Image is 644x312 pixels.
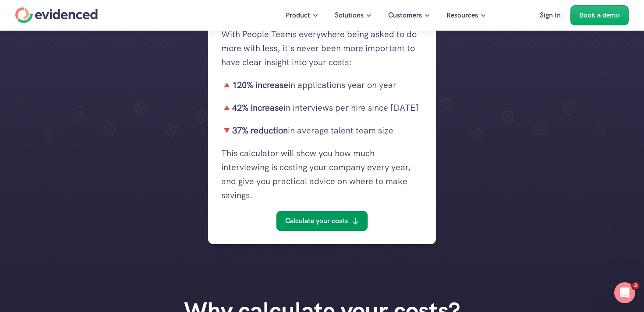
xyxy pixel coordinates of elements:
[15,7,98,23] a: Home
[221,123,423,137] p: 🔻 in average talent team size
[286,10,310,21] p: Product
[388,10,422,21] p: Customers
[614,282,635,303] iframe: Intercom live chat
[570,5,629,25] a: Book a demo
[221,101,423,115] p: 🔺 in interviews per hire since [DATE]
[632,282,639,289] span: 2
[232,125,288,136] strong: 37% reduction
[533,5,567,25] a: Sign In
[579,10,620,21] p: Book a demo
[232,79,288,91] strong: 120% increase
[276,211,368,231] a: Calculate your costs
[285,215,348,227] p: Calculate your costs
[232,102,283,113] strong: 42% increase
[221,27,423,69] p: With People Teams everywhere being asked to do more with less, it's never been more important to ...
[540,10,561,21] p: Sign In
[446,10,478,21] p: Resources
[221,146,423,202] p: This calculator will show you how much interviewing is costing your company every year, and give ...
[496,5,530,25] a: Pricing
[335,10,364,21] p: Solutions
[502,10,524,21] p: Pricing
[221,78,423,92] p: 🔺 in applications year on year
